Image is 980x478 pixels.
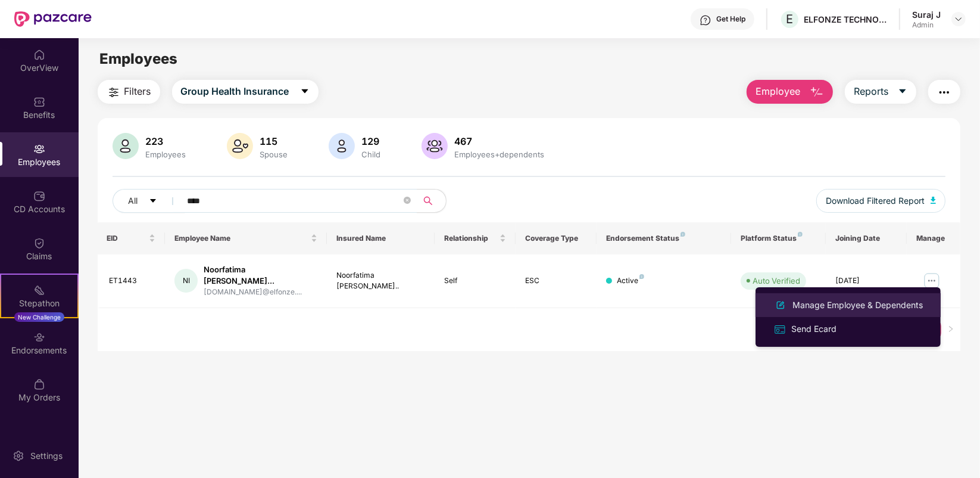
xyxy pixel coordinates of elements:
div: Get Help [716,14,745,24]
div: 129 [360,135,383,147]
div: Stepathon [1,297,77,309]
div: Noorfatima [PERSON_NAME].. [336,270,425,293]
img: svg+xml;base64,PHN2ZyBpZD0iQ2xhaW0iIHhtbG5zPSJodHRwOi8vd3d3LnczLm9yZy8yMDAwL3N2ZyIgd2lkdGg9IjIwIi... [33,237,45,249]
div: Self [444,275,506,287]
div: Noorfatima [PERSON_NAME]... [204,264,317,287]
img: svg+xml;base64,PHN2ZyB4bWxucz0iaHR0cDovL3d3dy53My5vcmcvMjAwMC9zdmciIHdpZHRoPSI4IiBoZWlnaHQ9IjgiIH... [639,274,644,279]
img: svg+xml;base64,PHN2ZyB4bWxucz0iaHR0cDovL3d3dy53My5vcmcvMjAwMC9zdmciIHhtbG5zOnhsaW5rPSJodHRwOi8vd3... [810,85,824,100]
th: Insured Name [327,222,435,254]
img: svg+xml;base64,PHN2ZyB4bWxucz0iaHR0cDovL3d3dy53My5vcmcvMjAwMC9zdmciIHhtbG5zOnhsaW5rPSJodHRwOi8vd3... [422,133,448,159]
span: caret-down [300,86,310,97]
div: 115 [258,135,291,147]
div: New Challenge [14,312,64,322]
img: svg+xml;base64,PHN2ZyB4bWxucz0iaHR0cDovL3d3dy53My5vcmcvMjAwMC9zdmciIHhtbG5zOnhsaW5rPSJodHRwOi8vd3... [113,133,139,159]
img: svg+xml;base64,PHN2ZyB4bWxucz0iaHR0cDovL3d3dy53My5vcmcvMjAwMC9zdmciIHdpZHRoPSI4IiBoZWlnaHQ9IjgiIH... [798,232,803,237]
img: svg+xml;base64,PHN2ZyB4bWxucz0iaHR0cDovL3d3dy53My5vcmcvMjAwMC9zdmciIHhtbG5zOnhsaW5rPSJodHRwOi8vd3... [773,298,788,312]
img: svg+xml;base64,PHN2ZyBpZD0iTXlfT3JkZXJzIiBkYXRhLW5hbWU9Ik15IE9yZGVycyIgeG1sbnM9Imh0dHA6Ly93d3cudz... [33,378,45,390]
div: ET1443 [110,275,155,287]
div: Spouse [258,150,291,159]
span: caret-down [149,197,157,206]
div: ESC [525,275,587,287]
button: search [417,189,447,213]
div: 223 [143,135,189,147]
div: Send Ecard [789,322,839,336]
div: Platform Status [741,234,816,243]
div: 467 [452,135,547,147]
img: svg+xml;base64,PHN2ZyBpZD0iU2V0dGluZy0yMHgyMCIgeG1sbnM9Imh0dHA6Ly93d3cudzMub3JnLzIwMDAvc3ZnIiB3aW... [13,450,24,462]
th: Relationship [435,222,516,254]
li: Next Page [941,320,960,339]
span: Reports [854,84,888,99]
img: svg+xml;base64,PHN2ZyB4bWxucz0iaHR0cDovL3d3dy53My5vcmcvMjAwMC9zdmciIHhtbG5zOnhsaW5rPSJodHRwOi8vd3... [227,133,253,159]
button: Download Filtered Report [816,189,946,213]
div: ELFONZE TECHNOLOGIES PRIVATE LIMITED [804,14,887,25]
img: svg+xml;base64,PHN2ZyBpZD0iSG9tZSIgeG1sbnM9Imh0dHA6Ly93d3cudzMub3JnLzIwMDAvc3ZnIiB3aWR0aD0iMjAiIG... [33,49,45,61]
img: svg+xml;base64,PHN2ZyBpZD0iRHJvcGRvd24tMzJ4MzIiIHhtbG5zPSJodHRwOi8vd3d3LnczLm9yZy8yMDAwL3N2ZyIgd2... [954,14,963,24]
span: caret-down [898,86,907,97]
span: Download Filtered Report [826,194,925,207]
span: close-circle [404,195,411,207]
span: Employee Name [174,234,308,243]
th: Coverage Type [516,222,597,254]
th: Joining Date [826,222,907,254]
span: EID [107,234,146,243]
img: svg+xml;base64,PHN2ZyBpZD0iQ0RfQWNjb3VudHMiIGRhdGEtbmFtZT0iQ0QgQWNjb3VudHMiIHhtbG5zPSJodHRwOi8vd3... [33,190,45,202]
img: svg+xml;base64,PHN2ZyB4bWxucz0iaHR0cDovL3d3dy53My5vcmcvMjAwMC9zdmciIHdpZHRoPSIyMSIgaGVpZ2h0PSIyMC... [33,284,45,296]
span: search [417,196,440,206]
button: Filters [98,80,160,104]
span: Filters [124,84,151,99]
img: svg+xml;base64,PHN2ZyBpZD0iRW1wbG95ZWVzIiB4bWxucz0iaHR0cDovL3d3dy53My5vcmcvMjAwMC9zdmciIHdpZHRoPS... [33,143,45,155]
img: svg+xml;base64,PHN2ZyBpZD0iQmVuZWZpdHMiIHhtbG5zPSJodHRwOi8vd3d3LnczLm9yZy8yMDAwL3N2ZyIgd2lkdGg9Ij... [33,96,45,108]
th: Manage [907,222,961,254]
button: right [941,320,960,339]
span: All [129,194,138,207]
div: [DOMAIN_NAME]@elfonze.... [204,287,317,298]
img: svg+xml;base64,PHN2ZyB4bWxucz0iaHR0cDovL3d3dy53My5vcmcvMjAwMC9zdmciIHhtbG5zOnhsaW5rPSJodHRwOi8vd3... [329,133,355,159]
span: close-circle [404,197,411,204]
button: Employee [747,80,833,104]
div: [DATE] [835,275,897,287]
span: E [787,12,794,26]
img: manageButton [922,271,941,290]
img: svg+xml;base64,PHN2ZyB4bWxucz0iaHR0cDovL3d3dy53My5vcmcvMjAwMC9zdmciIHdpZHRoPSIxNiIgaGVpZ2h0PSIxNi... [773,323,787,336]
span: right [947,325,954,333]
img: New Pazcare Logo [14,11,92,27]
img: svg+xml;base64,PHN2ZyB4bWxucz0iaHR0cDovL3d3dy53My5vcmcvMjAwMC9zdmciIHhtbG5zOnhsaW5rPSJodHRwOi8vd3... [931,197,937,204]
div: Suraj J [912,9,941,20]
img: svg+xml;base64,PHN2ZyB4bWxucz0iaHR0cDovL3d3dy53My5vcmcvMjAwMC9zdmciIHdpZHRoPSI4IiBoZWlnaHQ9IjgiIH... [681,232,685,237]
div: Settings [27,450,66,462]
th: EID [98,222,165,254]
img: svg+xml;base64,PHN2ZyB4bWxucz0iaHR0cDovL3d3dy53My5vcmcvMjAwMC9zdmciIHdpZHRoPSIyNCIgaGVpZ2h0PSIyNC... [107,85,121,100]
th: Employee Name [165,222,327,254]
img: svg+xml;base64,PHN2ZyBpZD0iSGVscC0zMngzMiIgeG1sbnM9Imh0dHA6Ly93d3cudzMub3JnLzIwMDAvc3ZnIiB3aWR0aD... [700,14,711,26]
div: Child [360,150,383,159]
div: Admin [912,20,941,30]
div: Active [617,275,644,287]
div: Endorsement Status [606,234,722,243]
button: Reportscaret-down [845,80,916,104]
span: Relationship [444,234,497,243]
button: Group Health Insurancecaret-down [172,80,319,104]
div: Employees [143,150,189,159]
span: Employee [756,84,800,99]
div: Manage Employee & Dependents [790,299,925,312]
div: Auto Verified [753,275,800,287]
img: svg+xml;base64,PHN2ZyB4bWxucz0iaHR0cDovL3d3dy53My5vcmcvMjAwMC9zdmciIHdpZHRoPSIyNCIgaGVpZ2h0PSIyNC... [937,85,951,100]
button: Allcaret-down [113,189,185,213]
span: Group Health Insurance [181,84,289,99]
div: NI [174,269,198,293]
span: Employees [99,50,177,67]
img: svg+xml;base64,PHN2ZyBpZD0iRW5kb3JzZW1lbnRzIiB4bWxucz0iaHR0cDovL3d3dy53My5vcmcvMjAwMC9zdmciIHdpZH... [33,331,45,343]
div: Employees+dependents [452,150,547,159]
